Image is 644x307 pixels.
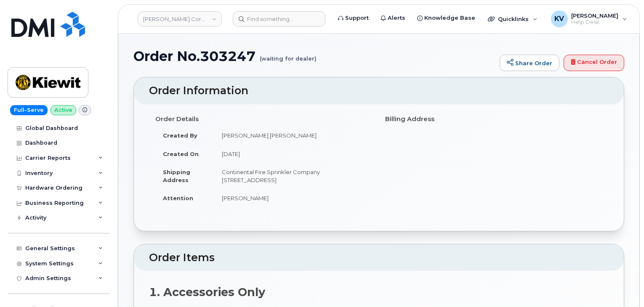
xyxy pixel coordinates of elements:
h2: Order Information [149,85,609,97]
td: Continental Fire Sprinkler Company [STREET_ADDRESS] [214,163,373,189]
strong: Shipping Address [163,169,190,183]
td: [DATE] [214,145,373,163]
strong: Created By [163,132,197,139]
h2: Order Items [149,252,609,264]
strong: Created On [163,151,199,157]
td: [PERSON_NAME] [214,189,373,207]
h4: Billing Address [385,116,602,123]
small: (waiting for dealer) [260,49,317,62]
strong: 1. Accessories Only [149,285,265,299]
strong: Attention [163,195,193,201]
h4: Order Details [155,116,373,123]
a: Cancel Order [564,55,624,71]
td: [PERSON_NAME].[PERSON_NAME] [214,126,373,145]
h1: Order No.303247 [133,49,495,64]
a: Share Order [500,55,559,71]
